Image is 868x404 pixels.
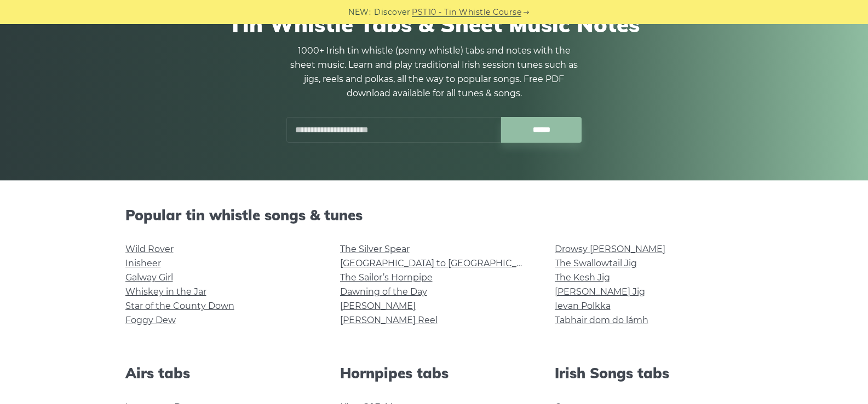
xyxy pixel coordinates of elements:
[125,315,176,325] a: Foggy Dew
[555,365,743,382] h2: Irish Songs tabs
[555,244,665,254] a: Drowsy [PERSON_NAME]
[125,244,174,254] a: Wild Rover
[125,258,161,268] a: Inisheer
[340,365,528,382] h2: Hornpipes tabs
[348,6,371,19] span: NEW:
[125,11,743,37] h1: Tin Whistle Tabs & Sheet Music Notes
[555,286,645,297] a: [PERSON_NAME] Jig
[340,286,427,297] a: Dawning of the Day
[340,244,410,254] a: The Silver Spear
[125,365,314,382] h2: Airs tabs
[340,315,438,325] a: [PERSON_NAME] Reel
[125,272,173,283] a: Galway Girl
[555,258,637,268] a: The Swallowtail Jig
[374,6,410,19] span: Discover
[555,272,610,283] a: The Kesh Jig
[286,44,582,101] p: 1000+ Irish tin whistle (penny whistle) tabs and notes with the sheet music. Learn and play tradi...
[125,207,743,224] h2: Popular tin whistle songs & tunes
[555,301,611,311] a: Ievan Polkka
[340,301,416,311] a: [PERSON_NAME]
[340,258,542,268] a: [GEOGRAPHIC_DATA] to [GEOGRAPHIC_DATA]
[412,6,521,19] a: PST10 - Tin Whistle Course
[125,301,234,311] a: Star of the County Down
[555,315,648,325] a: Tabhair dom do lámh
[125,286,206,297] a: Whiskey in the Jar
[340,272,433,283] a: The Sailor’s Hornpipe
